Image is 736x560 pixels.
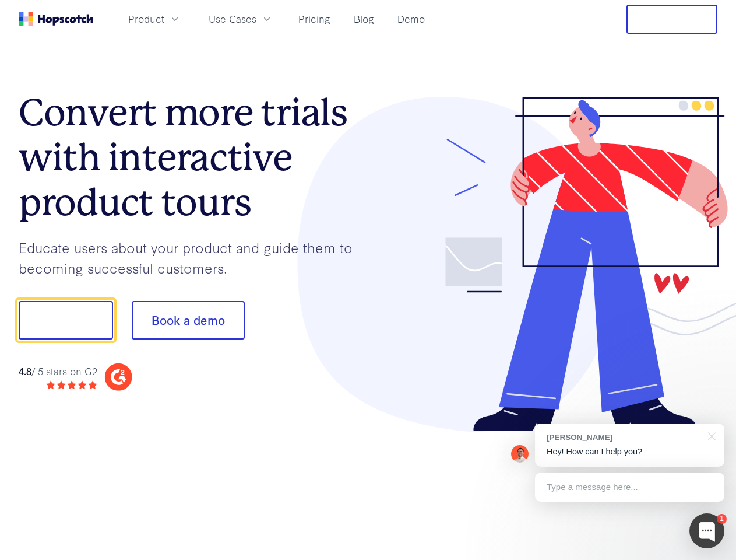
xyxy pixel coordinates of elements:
div: 1 [717,514,727,524]
button: Show me! [19,301,113,339]
span: Use Cases [209,12,256,26]
p: Educate users about your product and guide them to becoming successful customers. [19,237,368,278]
div: Type a message here... [535,473,724,502]
p: Hey! How can I help you? [547,446,713,458]
div: [PERSON_NAME] [547,432,701,443]
button: Product [121,9,188,29]
div: / 5 stars on G2 [19,364,97,379]
button: Book a demo [132,301,245,339]
a: Blog [349,9,379,29]
a: Pricing [294,9,335,29]
strong: 4.8 [19,364,31,377]
span: Product [128,12,164,26]
img: Mark Spera [511,445,529,463]
a: Demo [393,9,429,29]
a: Home [19,12,93,26]
h1: Convert more trials with interactive product tours [19,90,368,225]
button: Use Cases [202,9,280,29]
button: Free Trial [626,5,717,34]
